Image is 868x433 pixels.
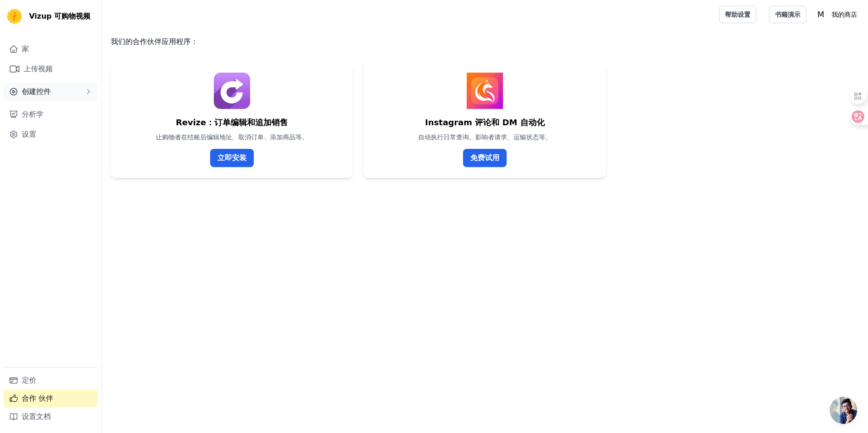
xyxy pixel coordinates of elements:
[210,149,254,167] a: 立即安装
[214,73,250,109] img: Revize：订单编辑和追加销售徽标
[22,129,36,140] font: 设置
[22,109,44,120] font: 分析学
[463,149,507,167] a: 免费试用
[719,6,756,23] a: 帮助设置
[4,389,98,408] a: 合作 伙伴
[22,44,29,54] font: 家
[418,133,552,142] p: 自动执行日常查询。影响者请求、运输状态等。
[7,9,22,24] img: 可视化
[4,105,98,123] a: 分析学
[4,40,98,58] a: 家
[176,116,288,129] h5: Revize：订单编辑和追加销售
[4,371,98,389] a: 定价
[467,73,503,109] img: Instagram 评论和 DM 自动化徽标
[4,83,98,101] button: 创建控件
[814,6,861,23] button: M 我的商店
[22,393,53,404] font: 合作 伙伴
[818,10,824,19] text: M
[830,397,857,424] a: 开放式聊天
[156,133,308,142] p: 让购物者在结账后编辑地址、取消订单、添加商品等。
[22,86,51,97] span: 创建控件
[29,11,90,22] span: Vizup 可购物视频
[828,6,861,23] p: 我的商店
[24,64,53,74] font: 上传视频
[22,375,36,386] font: 定价
[4,60,98,78] a: 上传视频
[4,125,98,143] a: 设置
[769,6,806,23] a: 书籍演示
[111,36,859,47] h4: 我们的合作伙伴应用程序：
[425,116,544,129] h5: Instagram 评论和 DM 自动化
[4,408,98,426] a: 设置文档
[22,411,51,422] font: 设置文档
